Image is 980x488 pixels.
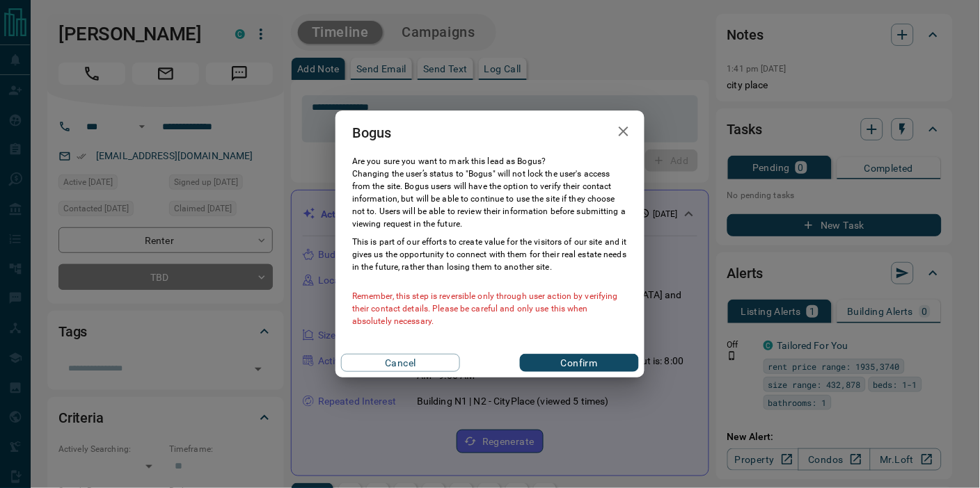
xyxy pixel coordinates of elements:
button: Cancel [341,354,460,372]
p: Changing the user’s status to "Bogus" will not lock the user's access from the site. Bogus users ... [352,168,628,230]
button: Confirm [520,354,639,372]
p: Remember, this step is reversible only through user action by verifying their contact details. Pl... [352,290,628,327]
p: Are you sure you want to mark this lead as Bogus ? [352,155,628,168]
p: This is part of our efforts to create value for the visitors of our site and it gives us the oppo... [352,236,628,273]
h2: Bogus [335,111,409,155]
